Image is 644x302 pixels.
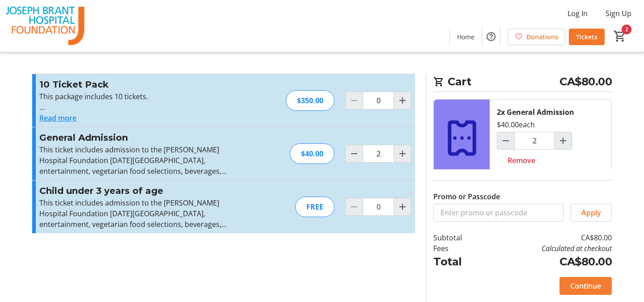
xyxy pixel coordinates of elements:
[482,28,500,46] button: Help
[606,8,631,19] span: Sign Up
[290,143,335,164] div: $40.00
[497,132,514,149] button: Decrement by one
[569,29,605,45] a: Tickets
[555,132,572,149] button: Increment by one
[433,254,485,270] td: Total
[514,132,555,150] input: General Admission Quantity
[559,74,612,90] span: CA$80.00
[295,197,335,217] div: FREE
[363,92,394,109] input: 10 Ticket Pack Quantity
[39,131,235,144] h3: General Admission
[581,207,601,218] span: Apply
[560,6,595,21] button: Log In
[598,6,639,21] button: Sign Up
[433,232,485,243] td: Subtotal
[39,91,235,102] p: This package includes 10 tickets.
[39,78,235,91] h3: 10 Ticket Pack
[485,254,612,270] td: CA$80.00
[394,198,411,215] button: Increment by one
[576,32,597,42] span: Tickets
[485,232,612,243] td: CA$80.00
[508,155,535,166] span: Remove
[433,243,485,254] td: Fees
[394,145,411,162] button: Increment by one
[570,281,601,291] span: Continue
[433,204,563,222] input: Enter promo or passcode
[497,107,574,117] div: 2x General Admission
[363,145,394,163] input: General Admission Quantity
[433,191,500,202] label: Promo or Passcode
[485,243,612,254] td: Calculated at checkout
[286,90,335,111] div: $350.00
[612,28,628,44] button: Cart
[39,113,76,123] button: Read more
[39,144,235,176] p: This ticket includes admission to the [PERSON_NAME] Hospital Foundation [DATE][GEOGRAPHIC_DATA], ...
[559,277,612,295] button: Continue
[450,29,482,45] a: Home
[433,74,612,92] h2: Cart
[508,29,565,45] a: Donations
[497,151,546,169] button: Remove
[497,119,535,130] div: $40.00 each
[571,204,612,222] button: Apply
[526,32,558,42] span: Donations
[568,8,588,19] span: Log In
[5,4,85,48] img: The Joseph Brant Hospital Foundation's Logo
[394,92,411,109] button: Increment by one
[457,32,475,42] span: Home
[346,145,363,162] button: Decrement by one
[39,197,235,230] p: This ticket includes admission to the [PERSON_NAME] Hospital Foundation [DATE][GEOGRAPHIC_DATA], ...
[39,184,235,197] h3: Child under 3 years of age
[363,198,394,216] input: Child under 3 years of age Quantity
